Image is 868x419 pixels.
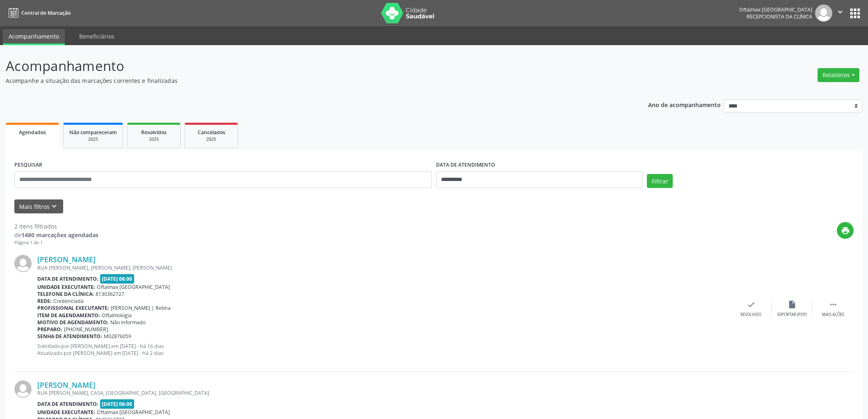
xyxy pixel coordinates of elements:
div: Exportar (PDF) [777,312,807,318]
div: RUA [PERSON_NAME], CASA, [GEOGRAPHIC_DATA], [GEOGRAPHIC_DATA] [37,389,731,396]
span: Cancelados [198,129,225,136]
button: apps [848,6,862,21]
div: Resolvido [740,312,761,318]
div: 2025 [133,136,174,142]
button: Mais filtroskeyboard_arrow_down [14,199,63,214]
a: Beneficiários [73,29,120,44]
span: [PERSON_NAME] | Retina [111,305,171,311]
a: Acompanhamento [3,29,65,45]
i: check [747,300,756,309]
span: Agendados [19,129,46,136]
button:  [832,5,848,22]
span: Recepcionista da clínica [747,13,812,20]
b: Telefone da clínica: [37,291,94,298]
p: Ano de acompanhamento [648,99,721,110]
button: Filtrar [647,174,673,188]
b: Senha de atendimento: [37,333,102,340]
span: Oftalmax [GEOGRAPHIC_DATA] [97,409,170,416]
b: Profissional executante: [37,305,109,311]
img: img [14,380,32,398]
button: Relatórios [818,68,859,82]
p: Acompanhamento [6,56,605,76]
span: Credenciada [53,298,84,305]
b: Data de atendimento: [37,275,98,282]
label: PESQUISAR [14,159,42,172]
span: Resolvidos [141,129,167,136]
b: Unidade executante: [37,284,95,291]
a: [PERSON_NAME] [37,380,96,389]
i: keyboard_arrow_down [50,202,59,211]
div: 2025 [69,136,117,142]
div: 2 itens filtrados [14,222,98,231]
b: Data de atendimento: [37,401,98,408]
div: Página 1 de 1 [14,239,98,246]
div: Mais ações [822,312,844,318]
img: img [14,255,32,272]
b: Rede: [37,298,52,305]
div: de [14,231,98,239]
b: Item de agendamento: [37,312,100,319]
div: Oftalmax [GEOGRAPHIC_DATA] [739,6,812,13]
span: Não compareceram [69,129,117,136]
p: Solicitado por [PERSON_NAME] em [DATE] - há 16 dias Atualizado por [PERSON_NAME] em [DATE] - há 2... [37,343,731,357]
b: Unidade executante: [37,409,95,416]
p: Acompanhe a situação das marcações correntes e finalizadas [6,76,605,85]
b: Preparo: [37,326,62,333]
i:  [829,300,838,309]
div: RUA [PERSON_NAME], [PERSON_NAME], [PERSON_NAME] [37,264,731,271]
a: [PERSON_NAME] [37,255,96,264]
span: M02876059 [104,333,131,340]
i: print [841,226,850,235]
a: Central de Marcação [6,6,71,20]
i:  [836,7,845,16]
span: Oftalmologia [102,312,132,319]
strong: 1480 marcações agendadas [21,231,98,239]
span: Não informado [110,319,146,326]
span: Central de Marcação [21,9,71,16]
div: 2025 [191,136,232,142]
button: print [837,222,854,239]
span: Oftalmax [GEOGRAPHIC_DATA] [97,284,170,291]
img: img [815,5,832,22]
label: DATA DE ATENDIMENTO [436,159,495,172]
span: 8130362727 [96,291,124,298]
span: [DATE] 08:00 [100,399,135,409]
span: [PHONE_NUMBER] [64,326,108,333]
i: insert_drive_file [788,300,797,309]
span: [DATE] 08:00 [100,274,135,284]
b: Motivo de agendamento: [37,319,109,326]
